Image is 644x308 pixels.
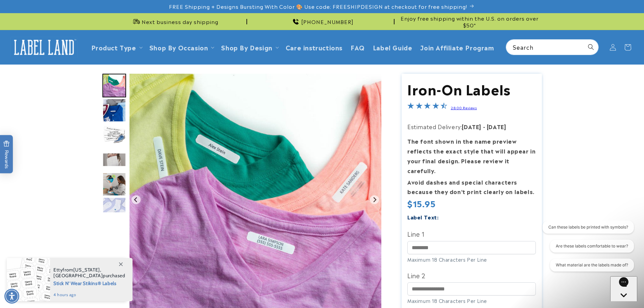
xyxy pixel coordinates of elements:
[373,43,412,51] span: Label Guide
[370,195,379,204] button: Next slide
[407,270,536,281] label: Line 2
[102,13,247,30] div: Announcement
[87,39,145,55] summary: Product Type
[102,197,126,221] img: Iron-On Labels - Label Land
[53,267,63,273] span: Etty
[221,43,272,52] a: Shop By Design
[451,105,477,110] a: 2800 Reviews - open in a new tab
[8,34,80,60] a: Label Land
[102,172,126,196] img: Iron-On Labels - Label Land
[351,43,365,51] span: FAQ
[53,292,125,298] span: 4 hours ago
[132,195,141,204] button: Previous slide
[10,37,78,58] img: Label Land
[102,74,126,97] div: Go to slide 2
[102,148,126,171] div: Go to slide 5
[53,267,125,279] span: from , purchased
[91,43,136,52] a: Product Type
[407,213,439,221] label: Label Text:
[369,39,416,55] a: Label Guide
[3,140,10,168] span: Rewards
[583,40,598,54] button: Search
[347,39,369,55] a: FAQ
[301,18,354,25] span: [PHONE_NUMBER]
[217,39,281,55] summary: Shop By Design
[250,13,395,30] div: Announcement
[145,39,217,55] summary: Shop By Occasion
[397,13,542,30] div: Announcement
[53,273,103,279] span: [GEOGRAPHIC_DATA]
[416,39,498,55] a: Join Affiliate Program
[407,297,536,304] div: Maximum 18 Characters Per Line
[286,43,342,51] span: Care instructions
[169,3,467,10] span: FREE Shipping + Designs Bursting With Color 🎨 Use code: FREESHIPDESIGN at checkout for free shipp...
[4,289,19,304] div: Accessibility Menu
[487,122,506,131] strong: [DATE]
[102,98,126,122] img: Iron on name labels ironed to shirt collar
[102,197,126,221] div: Go to slide 7
[102,172,126,196] div: Go to slide 6
[407,122,536,132] p: Estimated Delivery:
[282,39,347,55] a: Care instructions
[397,15,542,28] span: Enjoy free shipping within the U.S. on orders over $50*
[102,153,126,167] img: null
[610,276,637,301] iframe: Gorgias live chat messenger
[462,122,481,131] strong: [DATE]
[102,123,126,147] div: Go to slide 4
[102,74,126,97] img: Iron on name tags ironed to a t-shirt
[407,178,534,196] strong: Avoid dashes and special characters because they don’t print clearly on labels.
[407,80,536,97] h1: Iron-On Labels
[53,279,125,287] span: Stick N' Wear Stikins® Labels
[102,123,126,147] img: Iron-on name labels with an iron
[538,221,637,278] iframe: Gorgias live chat conversation starters
[420,43,494,51] span: Join Affiliate Program
[407,197,436,209] span: $15.95
[407,137,535,174] strong: The font shown in the name preview reflects the exact style that will appear in your final design...
[102,98,126,122] div: Go to slide 3
[407,228,536,239] label: Line 1
[483,122,485,131] strong: -
[149,43,208,51] span: Shop By Occasion
[73,267,100,273] span: [US_STATE]
[407,103,447,111] span: 4.5-star overall rating
[142,18,218,25] span: Next business day shipping
[407,256,536,263] div: Maximum 18 Characters Per Line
